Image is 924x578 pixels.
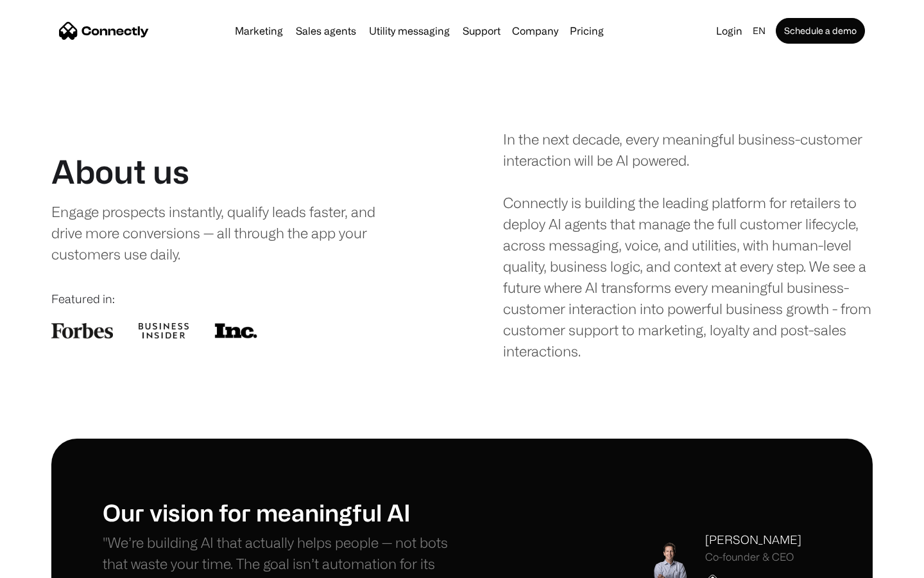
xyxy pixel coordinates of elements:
div: Company [508,22,562,40]
a: Schedule a demo [776,18,865,44]
div: en [753,22,766,40]
a: Support [458,26,506,36]
a: Utility messaging [364,26,455,36]
div: Featured in: [51,290,421,308]
div: In the next decade, every meaningful business-customer interaction will be AI powered. Connectly ... [503,128,873,362]
a: Pricing [565,26,609,36]
div: [PERSON_NAME] [705,531,801,548]
a: home [59,21,149,40]
a: Sales agents [291,26,361,36]
h1: About us [51,152,189,191]
div: Engage prospects instantly, qualify leads faster, and drive more conversions — all through the ap... [51,201,402,265]
ul: Language list [26,556,77,574]
aside: Language selected: English [13,554,77,574]
div: Co-founder & CEO [705,551,801,563]
div: Company [512,22,558,40]
a: Marketing [230,26,288,36]
h1: Our vision for meaningful AI [103,498,462,526]
div: en [748,22,773,40]
a: Login [711,22,748,40]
